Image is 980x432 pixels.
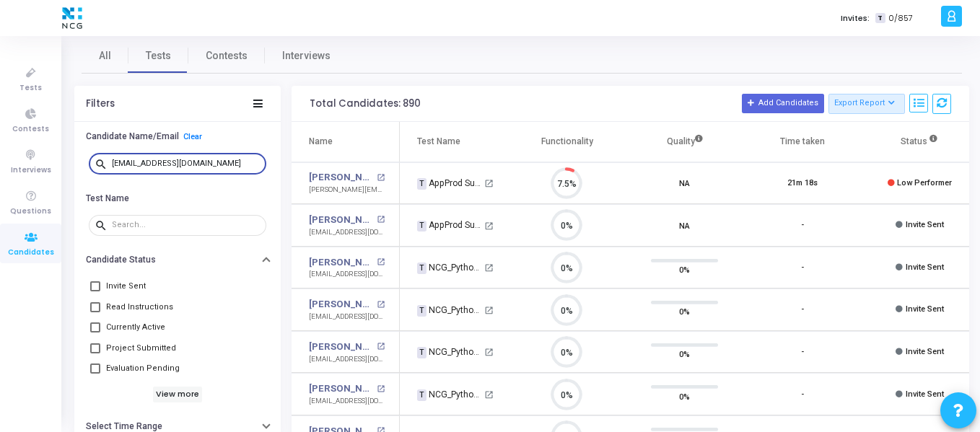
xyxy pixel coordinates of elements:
button: Candidate Name/EmailClear [74,125,281,148]
h6: Select Time Range [86,421,162,432]
div: - [801,389,804,401]
a: Clear [183,132,202,141]
mat-icon: open_in_new [484,221,494,231]
div: - [801,262,804,274]
div: - [801,346,804,358]
h6: Candidate Name/Email [86,131,179,142]
a: [PERSON_NAME] [309,213,373,227]
label: Invites: [841,12,870,25]
span: Invite Sent [906,263,944,272]
span: T [417,178,426,190]
input: Search... [112,221,261,229]
span: 0% [679,304,690,319]
div: [EMAIL_ADDRESS][DOMAIN_NAME] [309,312,385,322]
mat-icon: search [95,157,112,170]
div: AppProd Support_NCG_L3 [417,219,482,232]
span: Read Instructions [106,299,173,316]
span: T [417,389,426,401]
span: Invite Sent [906,389,944,399]
mat-icon: open_in_new [484,179,494,188]
span: Evaluation Pending [106,360,180,377]
span: T [417,263,426,274]
th: Functionality [508,122,626,162]
mat-icon: open_in_new [377,216,385,224]
div: NCG_Python FS_Developer_2025 [417,388,482,401]
div: NCG_Python FS_Developer_2025 [417,261,482,274]
button: Add Candidates [742,94,824,113]
div: [EMAIL_ADDRESS][DOMAIN_NAME] [309,269,385,280]
span: 0% [679,389,690,403]
th: Test Name [400,122,508,162]
div: Name [309,133,333,149]
img: logo [58,4,86,32]
mat-icon: search [95,219,112,232]
span: T [875,13,885,24]
th: Status [861,122,979,162]
div: Time taken [780,133,825,149]
mat-icon: open_in_new [377,343,385,351]
mat-icon: open_in_new [377,301,385,309]
div: Total Candidates: 890 [310,98,421,110]
div: [PERSON_NAME][EMAIL_ADDRESS][DOMAIN_NAME] [309,185,385,195]
mat-icon: open_in_new [484,263,494,273]
a: [PERSON_NAME] [309,340,373,354]
span: NA [679,176,690,190]
div: - [801,304,804,316]
th: Quality [626,122,743,162]
div: 21m 18s [787,177,818,190]
span: T [417,347,426,358]
span: 0% [679,347,690,361]
h6: View more [153,387,203,402]
button: Export Report [828,94,906,114]
span: Questions [10,206,51,218]
div: [EMAIL_ADDRESS][DOMAIN_NAME] [309,354,385,365]
span: T [417,221,426,232]
span: 0% [679,263,690,277]
mat-icon: open_in_new [377,385,385,393]
span: Low Performer [897,178,952,188]
span: Currently Active [106,319,165,336]
div: Filters [86,98,115,110]
span: Contests [12,123,49,136]
h6: Candidate Status [86,255,156,265]
a: [PERSON_NAME] [309,297,373,312]
mat-icon: open_in_new [377,258,385,266]
span: Invite Sent [906,220,944,229]
mat-icon: open_in_new [484,306,494,315]
div: NCG_Python FS_Developer_2025 [417,304,482,317]
span: Tests [146,48,171,63]
span: Interviews [11,164,51,177]
span: All [99,48,111,63]
a: [PERSON_NAME] [309,170,373,185]
span: Candidates [8,247,54,259]
span: Invite Sent [906,347,944,356]
span: Contests [206,48,248,63]
div: NCG_Python FS_Developer_2025 [417,345,482,358]
span: Tests [19,82,42,94]
span: 0/857 [888,12,913,25]
div: - [801,219,804,232]
button: Candidate Status [74,249,281,271]
button: Test Name [74,187,281,209]
span: Project Submitted [106,340,176,357]
div: AppProd Support_NCG_L3 [417,177,482,190]
div: [EMAIL_ADDRESS][DOMAIN_NAME] [309,396,385,407]
a: [PERSON_NAME] [309,255,373,270]
span: Invite Sent [906,304,944,314]
a: [PERSON_NAME] [309,382,373,396]
mat-icon: open_in_new [377,174,385,182]
span: Invite Sent [106,278,146,295]
input: Search... [112,159,261,168]
span: Interviews [282,48,331,63]
span: NA [679,218,690,232]
mat-icon: open_in_new [484,390,494,400]
div: [EMAIL_ADDRESS][DOMAIN_NAME] [309,227,385,238]
mat-icon: open_in_new [484,348,494,357]
h6: Test Name [86,193,129,204]
span: T [417,305,426,317]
